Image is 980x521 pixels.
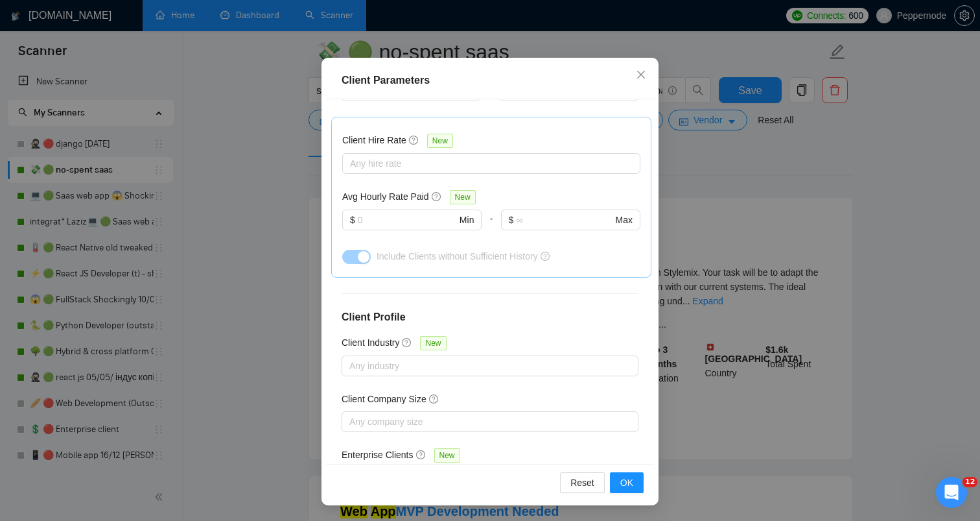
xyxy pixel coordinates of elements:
span: New [434,448,460,463]
span: question-circle [409,135,419,145]
span: question-circle [432,191,442,202]
span: question-circle [429,394,439,404]
span: Include Clients without Sufficient History [377,251,538,261]
div: - [480,80,499,117]
span: 12 [962,477,977,487]
h5: Client Hire Rate [342,133,406,147]
div: Client Parameters [342,73,638,88]
button: OK [610,472,644,493]
h5: Enterprise Clients [342,448,414,462]
span: question-circle [402,337,412,348]
button: Close [624,58,659,93]
span: Min [460,213,474,227]
span: close [636,69,646,80]
span: question-circle [541,252,550,261]
h5: Avg Hourly Rate Paid [342,189,429,204]
input: 0 [358,213,457,227]
button: Reset [560,472,605,493]
h5: Client Company Size [342,392,426,406]
span: question-circle [416,450,426,460]
iframe: Intercom live chat [936,477,967,508]
span: New [450,190,476,204]
span: New [427,134,453,148]
span: Max [616,213,633,227]
span: $ [350,213,355,227]
h5: Client Industry [342,335,399,350]
span: $ [509,213,514,227]
span: New [420,336,446,350]
span: OK [620,476,633,490]
h4: Client Profile [342,309,638,325]
div: - [482,210,500,246]
span: Reset [570,476,594,490]
input: ∞ [516,213,612,227]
